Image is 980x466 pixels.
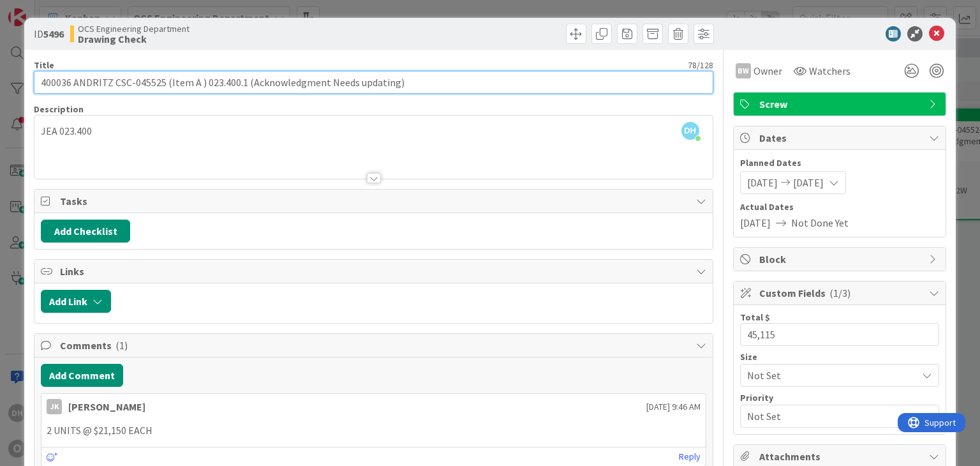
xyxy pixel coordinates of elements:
span: Support [27,2,58,17]
span: Not Set [747,366,910,384]
div: [PERSON_NAME] [68,399,145,414]
div: BW [736,63,751,79]
span: Owner [754,63,782,79]
div: Size [740,352,939,361]
span: Not Done Yet [791,215,849,230]
span: DH [681,122,699,140]
label: Total $ [740,312,770,323]
span: Attachments [759,449,923,464]
span: Planned Dates [740,156,939,170]
span: ID [34,26,64,41]
span: OCS Engineering Department [78,24,189,34]
span: Dates [759,130,923,146]
input: type card name here... [34,71,713,94]
span: Actual Dates [740,200,939,214]
span: [DATE] [747,175,778,190]
button: Add Link [41,290,111,313]
div: 78 / 128 [58,59,713,71]
span: Not Set [747,407,910,425]
span: Custom Fields [759,285,923,301]
span: Links [60,264,689,279]
span: Block [759,252,923,267]
button: Add Comment [41,364,123,387]
div: JK [47,399,62,414]
button: Add Checklist [41,220,130,243]
span: [DATE] 9:46 AM [646,400,701,414]
span: Screw [759,96,923,112]
b: Drawing Check [78,34,189,44]
label: Title [34,59,54,71]
span: Tasks [60,193,689,209]
div: Priority [740,393,939,402]
span: Description [34,103,84,115]
p: 2 UNITS @ $21,150 EACH [47,423,700,438]
span: ( 1/3 ) [829,287,850,299]
a: Reply [679,449,701,465]
span: Watchers [809,63,850,79]
span: Comments [60,338,689,353]
b: 5496 [43,27,64,40]
span: [DATE] [740,215,771,230]
p: JEA 023.400 [41,124,706,139]
span: [DATE] [793,175,824,190]
span: ( 1 ) [115,339,128,352]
